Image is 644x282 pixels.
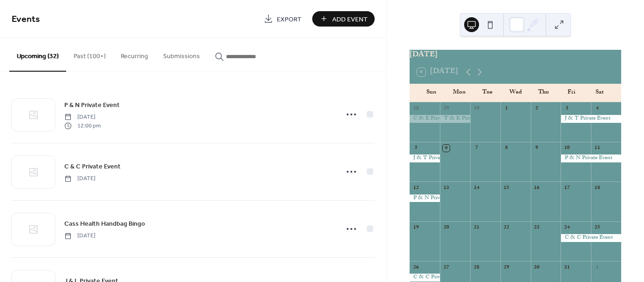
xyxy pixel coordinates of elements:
[64,100,120,110] a: P & N Private Event
[473,84,501,102] div: Tue
[534,264,541,271] div: 30
[12,10,40,28] span: Events
[534,105,541,112] div: 2
[563,264,570,271] div: 31
[64,121,101,130] span: 12:00 pm
[443,184,450,191] div: 13
[64,113,101,121] span: [DATE]
[412,145,419,152] div: 5
[156,38,207,71] button: Submissions
[594,145,601,152] div: 11
[473,224,480,231] div: 21
[257,11,308,27] a: Export
[417,84,445,102] div: Sun
[503,105,510,112] div: 1
[64,219,145,229] span: Cass Health Handbag Bingo
[66,38,113,71] button: Past (100+)
[534,145,541,152] div: 9
[277,14,301,24] span: Export
[503,145,510,152] div: 8
[9,38,66,72] button: Upcoming (32)
[563,184,570,191] div: 17
[64,162,121,172] span: C & C Private Event
[64,101,120,110] span: P & N Private Event
[561,115,621,123] div: J & T Private Event
[443,145,450,152] div: 6
[594,184,601,191] div: 18
[473,184,480,191] div: 14
[64,175,96,183] span: [DATE]
[557,84,585,102] div: Fri
[503,264,510,271] div: 29
[332,14,368,24] span: Add Event
[412,184,419,191] div: 12
[410,115,440,123] div: C & E Private Event
[503,224,510,231] div: 22
[443,224,450,231] div: 20
[412,264,419,271] div: 26
[563,145,570,152] div: 10
[64,232,96,240] span: [DATE]
[594,105,601,112] div: 4
[443,264,450,271] div: 27
[410,50,621,61] div: [DATE]
[561,154,621,162] div: P & N Private Event
[64,161,121,172] a: C & C Private Event
[534,224,541,231] div: 23
[445,84,473,102] div: Mon
[64,218,145,229] a: Cass Health Handbag Bingo
[412,105,419,112] div: 28
[586,84,614,102] div: Sat
[412,224,419,231] div: 19
[529,84,557,102] div: Thu
[410,154,440,162] div: J & T Private Event
[473,105,480,112] div: 30
[501,84,529,102] div: Wed
[410,274,440,282] div: C & C Private Event
[594,224,601,231] div: 25
[440,115,470,123] div: T & K Private Event
[473,264,480,271] div: 28
[594,264,601,271] div: 1
[113,38,156,71] button: Recurring
[312,11,375,27] button: Add Event
[473,145,480,152] div: 7
[563,224,570,231] div: 24
[561,234,621,242] div: C & C Private Event
[443,105,450,112] div: 29
[534,184,541,191] div: 16
[563,105,570,112] div: 3
[410,195,440,202] div: P & N Private Event
[503,184,510,191] div: 15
